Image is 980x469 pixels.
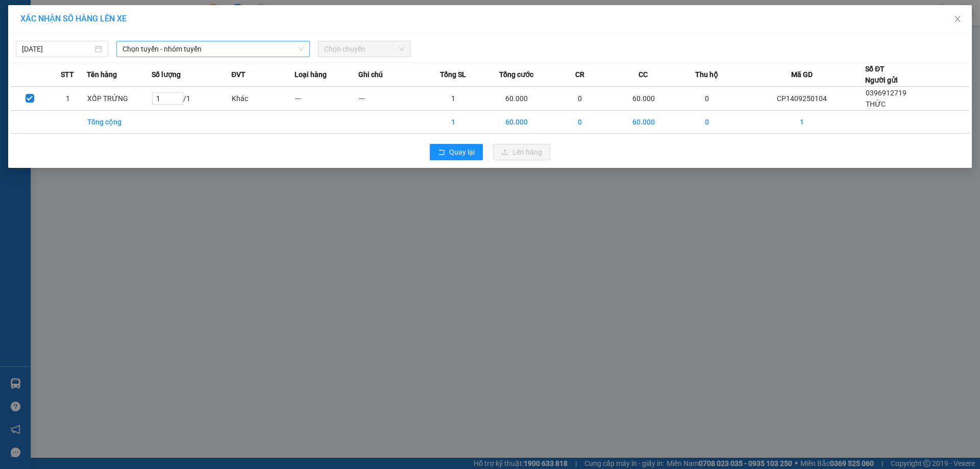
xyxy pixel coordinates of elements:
td: 1 [49,87,87,111]
td: --- [295,87,358,111]
td: 0 [548,111,611,134]
span: Tên hàng [87,69,117,80]
span: THỨC [866,100,886,108]
span: CC [639,69,648,80]
span: Mã GD [791,69,813,80]
span: close [953,15,962,23]
span: XÁC NHẬN SỐ HÀNG LÊN XE [20,14,127,23]
span: ĐVT [231,69,246,80]
span: down [298,46,304,52]
button: Close [943,5,972,34]
td: 60.000 [485,111,548,134]
td: --- [358,87,422,111]
span: Quay lại [449,146,475,158]
span: Thu hộ [695,69,718,80]
td: 60.000 [611,87,675,111]
span: Chọn tuyến - nhóm tuyến [122,41,304,57]
td: 60.000 [611,111,675,134]
input: 14/09/2025 [22,43,93,55]
span: Tổng SL [440,69,466,80]
td: / 1 [152,87,232,111]
td: 1 [422,87,485,111]
td: 0 [675,111,739,134]
span: Ghi chú [358,69,383,80]
button: uploadLên hàng [493,144,550,160]
td: 60.000 [485,87,548,111]
td: XỐP TRỨNG [87,87,152,111]
span: Loại hàng [295,69,327,80]
span: 0396912719 [866,89,906,97]
td: CP1409250104 [739,87,865,111]
span: STT [61,69,74,80]
td: Tổng cộng [87,111,152,134]
li: 271 - [PERSON_NAME] - [GEOGRAPHIC_DATA] - [GEOGRAPHIC_DATA] [95,25,427,38]
div: Số ĐT Người gửi [865,63,898,86]
span: CR [575,69,584,80]
span: rollback [438,149,445,157]
td: Khác [231,87,295,111]
button: rollbackQuay lại [430,144,483,160]
span: Số lượng [152,69,181,80]
span: Chọn chuyến [324,41,404,57]
td: 1 [422,111,485,134]
td: 1 [739,111,865,134]
img: logo.jpg [13,13,89,64]
td: 0 [548,87,611,111]
span: Tổng cước [499,69,533,80]
td: 0 [675,87,739,111]
b: GỬI : VP Cẩm Phả [13,69,126,86]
